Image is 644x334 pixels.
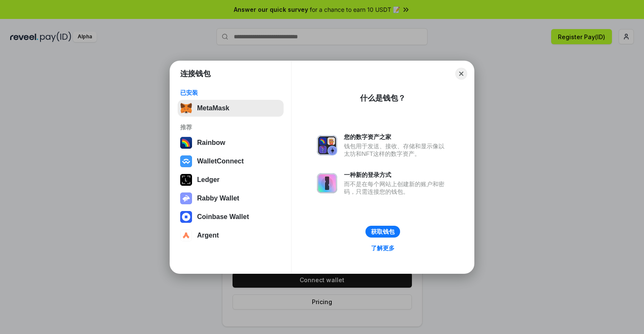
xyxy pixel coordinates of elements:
button: WalletConnect [178,153,284,170]
img: svg+xml,%3Csvg%20width%3D%2228%22%20height%3D%2228%22%20viewBox%3D%220%200%2028%2028%22%20fill%3D... [180,155,192,167]
img: svg+xml,%3Csvg%20xmlns%3D%22http%3A%2F%2Fwww.w3.org%2F2000%2Fsvg%22%20fill%3D%22none%22%20viewBox... [317,173,337,193]
a: 了解更多 [366,243,400,254]
div: 获取钱包 [371,228,395,235]
div: Rabby Wallet [197,195,239,202]
button: MetaMask [178,100,284,117]
div: Argent [197,232,219,239]
div: Rainbow [197,139,225,147]
button: Rabby Wallet [178,190,284,207]
button: Argent [178,227,284,244]
img: svg+xml,%3Csvg%20width%3D%2228%22%20height%3D%2228%22%20viewBox%3D%220%200%2028%2028%22%20fill%3D... [180,211,192,223]
img: svg+xml,%3Csvg%20width%3D%2228%22%20height%3D%2228%22%20viewBox%3D%220%200%2028%2028%22%20fill%3D... [180,230,192,241]
button: Coinbase Wallet [178,208,284,225]
div: 而不是在每个网站上创建新的账户和密码，只需连接您的钱包。 [344,180,449,195]
button: 获取钱包 [365,226,400,238]
h1: 连接钱包 [180,69,211,79]
img: svg+xml,%3Csvg%20xmlns%3D%22http%3A%2F%2Fwww.w3.org%2F2000%2Fsvg%22%20width%3D%2228%22%20height%3... [180,174,192,186]
div: 什么是钱包？ [360,93,406,103]
img: svg+xml,%3Csvg%20xmlns%3D%22http%3A%2F%2Fwww.w3.org%2F2000%2Fsvg%22%20fill%3D%22none%22%20viewBox... [180,192,192,204]
div: 已安装 [180,89,281,96]
div: MetaMask [197,104,229,112]
div: 一种新的登录方式 [344,171,449,179]
div: 您的数字资产之家 [344,133,449,141]
div: 钱包用于发送、接收、存储和显示像以太坊和NFT这样的数字资产。 [344,142,449,158]
img: svg+xml,%3Csvg%20fill%3D%22none%22%20height%3D%2233%22%20viewBox%3D%220%200%2035%2033%22%20width%... [180,102,192,114]
div: Ledger [197,176,219,184]
img: svg+xml,%3Csvg%20xmlns%3D%22http%3A%2F%2Fwww.w3.org%2F2000%2Fsvg%22%20fill%3D%22none%22%20viewBox... [317,135,337,155]
button: Rainbow [178,134,284,151]
div: 了解更多 [371,244,395,252]
button: Ledger [178,171,284,188]
div: 推荐 [180,123,281,131]
button: Close [455,68,467,80]
div: WalletConnect [197,158,244,165]
div: Coinbase Wallet [197,213,249,221]
img: svg+xml,%3Csvg%20width%3D%22120%22%20height%3D%22120%22%20viewBox%3D%220%200%20120%20120%22%20fil... [180,137,192,149]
